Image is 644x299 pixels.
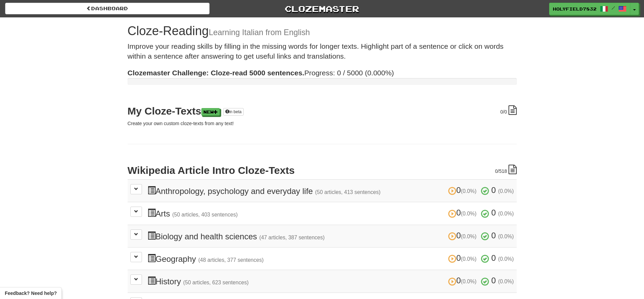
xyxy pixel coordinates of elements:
[198,257,264,263] small: (48 articles, 377 sentences)
[500,109,503,115] span: 0
[448,276,479,285] span: 0
[223,108,244,116] a: in beta
[172,212,238,218] small: (50 articles, 403 sentences)
[448,185,479,195] span: 0
[491,231,496,240] span: 0
[128,105,517,117] h2: My Cloze-Texts
[461,211,476,216] small: (0.0%)
[220,3,424,15] a: Clozemaster
[495,168,498,174] span: 0
[128,41,517,61] p: Improve your reading skills by filling in the missing words for longer texts. Highlight part of a...
[5,290,57,297] span: Open feedback widget
[201,108,220,116] a: New
[498,234,514,239] small: (0.0%)
[553,6,597,12] span: HolyField7832
[549,3,630,15] a: HolyField7832 /
[491,276,496,285] span: 0
[147,276,514,286] h3: History
[498,279,514,284] small: (0.0%)
[183,280,249,285] small: (50 articles, 623 sentences)
[491,185,496,195] span: 0
[147,208,514,218] h3: Arts
[128,69,304,77] strong: Clozemaster Challenge: Cloze-read 5000 sentences.
[461,188,476,194] small: (0.0%)
[612,5,615,10] span: /
[495,165,516,175] div: /518
[128,69,394,77] span: Progress: 0 / 5000 (0.000%)
[500,105,516,115] div: /0
[209,28,310,37] small: Learning Italian from English
[461,234,476,239] small: (0.0%)
[491,208,496,217] span: 0
[498,188,514,194] small: (0.0%)
[491,253,496,263] span: 0
[315,189,381,195] small: (50 articles, 413 sentences)
[128,120,517,127] p: Create your own custom cloze-texts from any text!
[448,231,479,240] span: 0
[147,186,514,196] h3: Anthropology, psychology and everyday life
[498,211,514,216] small: (0.0%)
[498,256,514,262] small: (0.0%)
[147,231,514,241] h3: Biology and health sciences
[448,208,479,217] span: 0
[461,279,476,284] small: (0.0%)
[147,254,514,264] h3: Geography
[448,253,479,263] span: 0
[5,3,210,14] a: Dashboard
[128,165,517,176] h2: Wikipedia Article Intro Cloze-Texts
[128,24,517,38] h1: Cloze-Reading
[259,235,325,240] small: (47 articles, 387 sentences)
[461,256,476,262] small: (0.0%)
